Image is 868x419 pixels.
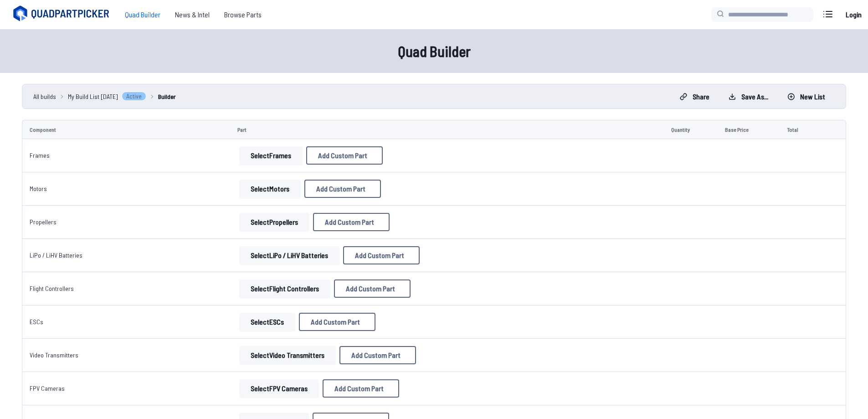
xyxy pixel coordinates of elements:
a: SelectPropellers [237,213,311,231]
a: Motors [30,185,47,192]
button: SelectFrames [239,146,303,165]
button: SelectPropellers [239,213,309,231]
td: Quantity [664,120,718,139]
button: SelectVideo Transmitters [239,346,336,364]
button: SelectFPV Cameras [239,379,319,398]
a: SelectFlight Controllers [237,279,332,298]
button: Add Custom Part [313,213,390,231]
a: Login [842,5,864,24]
a: My Build List [DATE]Active [68,92,146,101]
a: Browse Parts [217,5,269,24]
span: My Build List [DATE] [68,92,118,101]
a: Flight Controllers [30,285,74,292]
button: Add Custom Part [304,180,381,198]
a: SelectMotors [237,180,303,198]
span: Add Custom Part [351,352,401,359]
button: New List [780,89,833,104]
a: Propellers [30,218,56,226]
button: Add Custom Part [339,346,416,364]
span: Add Custom Part [318,152,367,159]
a: SelectLiPo / LiHV Batteries [237,246,341,264]
span: Active [122,92,146,101]
a: News & Intel [168,5,217,24]
a: Builder [158,92,176,101]
td: Component [22,120,230,139]
button: SelectFlight Controllers [239,279,330,298]
button: Add Custom Part [343,246,420,264]
a: Video Transmitters [30,351,78,359]
button: Save as... [721,89,776,104]
a: SelectFrames [237,146,304,165]
h1: Quad Builder [143,40,726,62]
button: Add Custom Part [299,313,375,331]
td: Base Price [718,120,780,139]
button: Add Custom Part [334,279,411,298]
button: SelectESCs [239,313,295,331]
a: ESCs [30,318,43,326]
button: Add Custom Part [306,146,383,165]
a: Frames [30,151,50,159]
a: SelectFPV Cameras [237,379,321,398]
td: Part [230,120,664,139]
a: All builds [33,92,56,101]
a: LiPo / LiHV Batteries [30,251,82,259]
td: Total [780,120,822,139]
button: SelectLiPo / LiHV Batteries [239,246,339,264]
span: Add Custom Part [334,385,384,392]
button: SelectMotors [239,180,301,198]
button: Share [672,89,717,104]
span: Add Custom Part [346,285,395,292]
span: Add Custom Part [325,218,374,226]
a: SelectVideo Transmitters [237,346,338,364]
span: Add Custom Part [316,185,365,192]
a: SelectESCs [237,313,297,331]
span: Add Custom Part [311,318,360,326]
a: FPV Cameras [30,384,65,392]
a: Quad Builder [118,5,168,24]
span: Add Custom Part [355,252,404,259]
button: Add Custom Part [323,379,399,398]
